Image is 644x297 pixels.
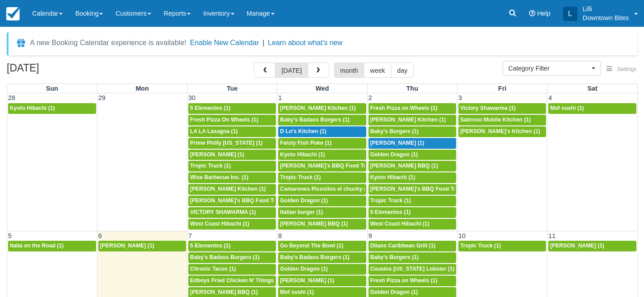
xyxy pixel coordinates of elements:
[188,138,276,149] a: Prime Philly [US_STATE] (1)
[190,163,231,169] span: Tropic Truck (1)
[280,128,326,134] span: D Lo's Kitchen (1)
[369,115,456,125] a: [PERSON_NAME] Kitchen (1)
[548,103,636,114] a: Mof sushi (1)
[190,221,249,227] span: West Coast Hibachi (1)
[364,63,391,78] button: week
[460,105,516,111] span: Victory Shawarma (1)
[188,241,276,251] a: 5 Elementos (1)
[537,10,551,17] span: Help
[278,126,366,137] a: D Lo's Kitchen (1)
[370,209,411,215] span: 5 Elementos (1)
[188,196,276,206] a: [PERSON_NAME]'s BBQ Food Truck (1)
[368,94,373,101] span: 2
[550,243,604,249] span: [PERSON_NAME] (1)
[190,209,256,215] span: VICTORY SHAWARMA (1)
[188,207,276,218] a: VICTORY SHAWARMA (1)
[188,252,276,263] a: Baby's Badass Burgers (1)
[190,151,244,158] span: [PERSON_NAME] (1)
[7,232,13,239] span: 5
[370,151,418,158] span: Golden Dragon (1)
[369,219,456,230] a: West Coast Hibachi (1)
[278,115,366,125] a: Baby's Badass Burgers (1)
[100,243,154,249] span: [PERSON_NAME] (1)
[369,196,456,206] a: Tropic Truck (1)
[280,117,349,123] span: Baby's Badass Burgers (1)
[98,241,186,251] a: [PERSON_NAME] (1)
[498,85,506,92] span: Fri
[263,39,264,46] span: |
[188,264,276,275] a: Chronic Tacos (1)
[617,66,636,72] span: Settings
[278,103,366,114] a: [PERSON_NAME] Kitchen (1)
[370,105,437,111] span: Fresh Pizza on Wheels (1)
[370,186,474,192] span: [PERSON_NAME]'s BBQ Food Truck (1)
[583,13,629,22] p: Downtown Bites
[187,232,193,239] span: 7
[370,277,437,284] span: Fresh Pizza on Wheels (1)
[280,197,328,204] span: Golden Dragon (1)
[280,266,328,272] span: Golden Dragon (1)
[370,174,415,180] span: Kyoto Hibachi (1)
[503,61,601,76] button: Category Filter
[278,219,366,230] a: [PERSON_NAME] BBQ (1)
[97,232,103,239] span: 6
[407,85,418,92] span: Thu
[277,94,283,101] span: 1
[190,289,258,295] span: [PERSON_NAME] BBQ (1)
[280,174,321,180] span: Tropic Truck (1)
[369,161,456,172] a: [PERSON_NAME] BBQ (1)
[188,219,276,230] a: West Coast Hibachi (1)
[8,103,96,114] a: Kyoto Hibachi (1)
[278,276,366,286] a: [PERSON_NAME] (1)
[369,207,456,218] a: 5 Elementos (1)
[548,241,636,251] a: [PERSON_NAME] (1)
[6,7,20,21] img: checkfront-main-nav-mini-logo.png
[190,105,230,111] span: 5 Elementos (1)
[370,140,424,146] span: [PERSON_NAME] (1)
[370,254,419,260] span: Baby’s Burgers (1)
[278,196,366,206] a: Golden Dragon (1)
[190,186,266,192] span: [PERSON_NAME] Kitchen (1)
[280,163,383,169] span: [PERSON_NAME]'s BBQ Food Truck (1)
[275,63,308,78] button: [DATE]
[188,103,276,114] a: 5 Elementos (1)
[370,163,438,169] span: [PERSON_NAME] BBQ (1)
[280,221,348,227] span: [PERSON_NAME] BBQ (1)
[280,277,334,284] span: [PERSON_NAME] (1)
[280,186,370,192] span: Camarones Picositos el chucky (1)
[370,197,411,204] span: Tropic Truck (1)
[190,277,282,284] span: Edboys Fried Chicken N' Things (1)
[315,85,329,92] span: Wed
[583,4,629,13] p: Lilli
[369,241,456,251] a: Dilans Caribbean Grill (1)
[370,266,455,272] span: Cousins [US_STATE] Lobster (1)
[7,63,120,79] h2: [DATE]
[190,197,293,204] span: [PERSON_NAME]'s BBQ Food Truck (1)
[8,241,96,251] a: Italia on the Road (1)
[280,105,356,111] span: [PERSON_NAME] Kitchen (1)
[190,128,238,134] span: LA LA Lasagna (1)
[97,94,106,101] span: 29
[369,150,456,160] a: Golden Dragon (1)
[278,207,366,218] a: Italian burger (1)
[458,94,463,101] span: 3
[278,241,366,251] a: Go Beyond The Bowl (1)
[458,232,466,239] span: 10
[547,94,553,101] span: 4
[136,85,149,92] span: Mon
[278,161,366,172] a: [PERSON_NAME]'s BBQ Food Truck (1)
[278,150,366,160] a: Kyoto Hibachi (1)
[369,252,456,263] a: Baby’s Burgers (1)
[188,161,276,172] a: Tropic Truck (1)
[458,103,546,114] a: Victory Shawarma (1)
[278,138,366,149] a: Feisty Fish Poke (1)
[460,243,501,249] span: Tropic Truck (1)
[529,10,535,17] i: Help
[369,276,456,286] a: Fresh Pizza on Wheels (1)
[280,243,343,249] span: Go Beyond The Bowl (1)
[458,115,546,125] a: Sabroso Mobile Kitchen (1)
[280,209,323,215] span: Italian burger (1)
[10,243,64,249] span: Italia on the Road (1)
[458,126,546,137] a: [PERSON_NAME]'s Kitchen (1)
[190,174,248,180] span: Wise Barbecue Inc. (1)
